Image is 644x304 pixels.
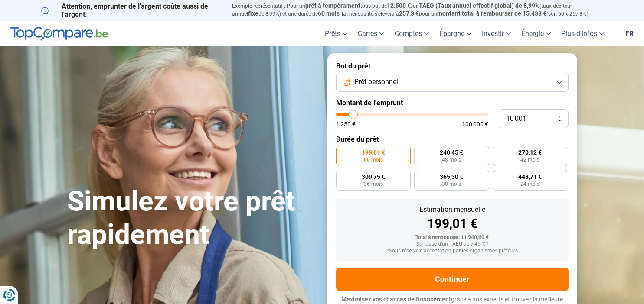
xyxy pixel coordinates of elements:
span: 30 mois [442,181,461,187]
span: 24 mois [520,181,539,187]
span: 257,3 € [399,10,419,17]
span: 309,75 € [362,174,385,180]
span: montant total à rembourser de 15.438 € [437,10,546,17]
span: 36 mois [364,181,383,187]
span: 270,12 € [518,149,542,155]
span: 199,01 € [362,149,385,155]
a: Comptes [389,21,434,46]
span: 1 250 € [336,121,356,127]
a: Plus d'infos [556,21,609,46]
div: Total à rembourser: 11 940,60 € [343,235,562,241]
a: Cartes [353,21,389,46]
span: 60 mois [318,10,340,17]
p: Exemple représentatif : Pour un tous but de , un (taux débiteur annuel de 8,99%) et une durée de ... [232,2,603,18]
button: Prêt personnel [336,73,569,92]
span: 60 mois [364,157,383,162]
a: Énergie [516,21,556,46]
img: TopCompare [10,27,108,41]
span: Prêt personnel [354,77,398,87]
label: Montant de l'emprunt [336,99,569,107]
p: Attention, emprunter de l'argent coûte aussi de l'argent. [41,2,222,19]
span: 48 mois [442,157,461,162]
span: fixe [248,10,258,17]
span: 100 000 € [462,121,488,127]
label: Durée du prêt [336,135,569,143]
a: Prêts [320,21,353,46]
div: Sur base d'un TAEG de 7,45 %* [343,241,562,247]
div: *Sous réserve d'acceptation par les organismes prêteurs [343,248,562,254]
div: 199,01 € [343,217,562,230]
h1: Simulez votre prêt rapidement [67,185,317,252]
span: prêt à tempérament [305,2,360,9]
span: 240,45 € [440,149,463,155]
button: Continuer [336,268,569,291]
span: 365,30 € [440,174,463,180]
span: 42 mois [520,157,539,162]
span: Maximisez vos chances de financement [341,296,451,303]
label: But du prêt [336,62,569,70]
a: Investir [477,21,516,46]
span: 448,71 € [518,174,542,180]
span: € [558,115,562,123]
a: Épargne [434,21,477,46]
span: 12.500 € [387,2,411,9]
div: Estimation mensuelle [343,206,562,213]
span: TAEG (Taux annuel effectif global) de 8,99% [419,2,539,9]
a: fr [620,21,639,46]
